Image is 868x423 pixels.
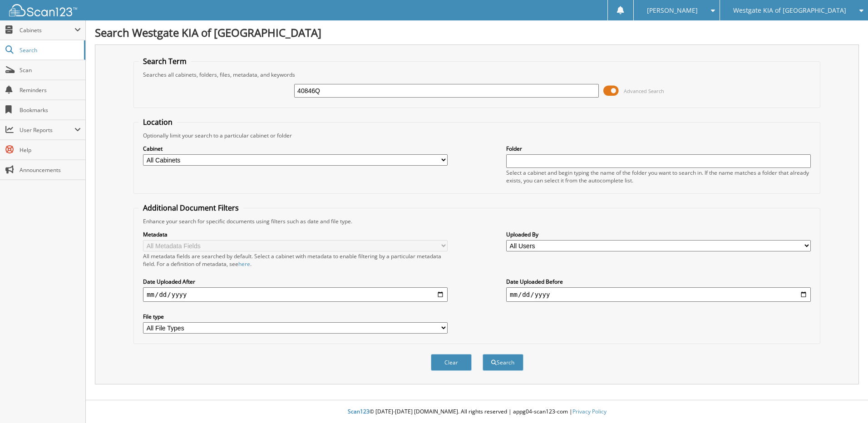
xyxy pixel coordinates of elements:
[138,117,177,127] legend: Location
[143,231,448,238] label: Metadata
[86,401,868,423] div: © [DATE]-[DATE] [DOMAIN_NAME]. All rights reserved | appg04-scan123-com |
[138,132,815,139] div: Optionally limit your search to a particular cabinet or folder
[506,169,811,184] div: Select a cabinet and begin typing the name of the folder you want to search in. If the name match...
[20,46,79,54] span: Search
[20,106,81,114] span: Bookmarks
[20,66,81,74] span: Scan
[138,217,815,225] div: Enhance your search for specific documents using filters such as date and file type.
[647,8,698,13] span: [PERSON_NAME]
[95,25,859,40] h1: Search Westgate KIA of [GEOGRAPHIC_DATA]
[20,166,81,174] span: Announcements
[143,313,448,320] label: File type
[138,56,191,66] legend: Search Term
[572,408,607,415] a: Privacy Policy
[348,408,370,415] span: Scan123
[20,26,74,34] span: Cabinets
[506,231,811,238] label: Uploaded By
[143,287,448,302] input: start
[20,146,81,154] span: Help
[506,287,811,302] input: end
[20,126,74,134] span: User Reports
[138,71,815,79] div: Searches all cabinets, folders, files, metadata, and keywords
[733,8,846,13] span: Westgate KIA of [GEOGRAPHIC_DATA]
[823,379,868,423] iframe: Chat Widget
[624,88,664,94] span: Advanced Search
[506,145,811,152] label: Folder
[20,86,81,94] span: Reminders
[238,260,250,268] a: here
[143,252,448,268] div: All metadata fields are searched by default. Select a cabinet with metadata to enable filtering b...
[431,354,472,371] button: Clear
[9,4,77,16] img: scan123-logo-white.svg
[138,203,243,213] legend: Additional Document Filters
[143,278,448,285] label: Date Uploaded After
[483,354,523,371] button: Search
[143,145,448,152] label: Cabinet
[506,278,811,285] label: Date Uploaded Before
